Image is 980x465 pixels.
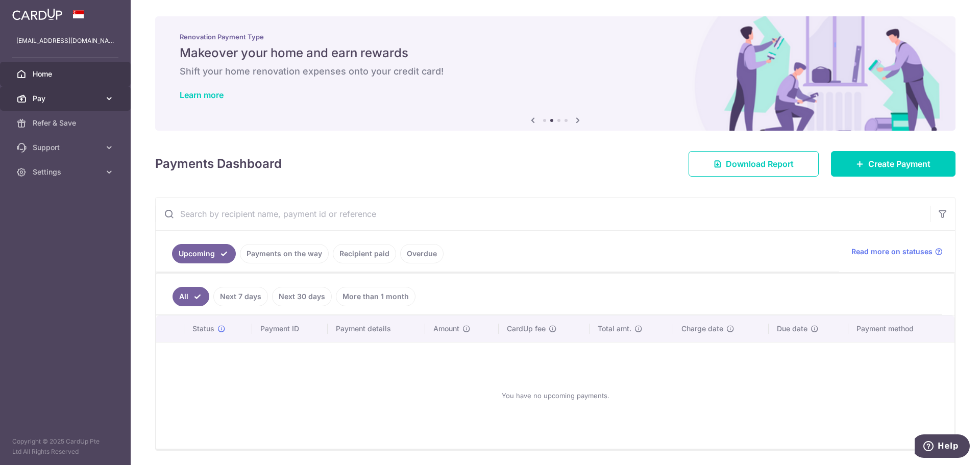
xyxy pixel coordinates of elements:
[180,45,931,61] h5: Makeover your home and earn rewards
[12,8,62,20] img: CardUp
[831,151,955,177] a: Create Payment
[180,90,224,100] a: Learn more
[252,315,328,342] th: Payment ID
[33,93,100,104] span: Pay
[868,158,930,170] span: Create Payment
[333,244,396,263] a: Recipient paid
[598,324,631,334] span: Total amt.
[336,287,415,306] a: More than 1 month
[155,16,955,131] img: Renovation banner
[155,155,282,173] h4: Payments Dashboard
[33,142,100,153] span: Support
[33,69,100,79] span: Home
[168,351,942,440] div: You have no upcoming payments.
[180,33,931,41] p: Renovation Payment Type
[681,324,723,334] span: Charge date
[172,244,236,263] a: Upcoming
[192,324,214,334] span: Status
[851,247,943,257] a: Read more on statuses
[507,324,546,334] span: CardUp fee
[16,36,114,46] p: [EMAIL_ADDRESS][DOMAIN_NAME]
[915,434,970,460] iframe: Opens a widget where you can find more information
[173,287,209,306] a: All
[180,65,931,78] h6: Shift your home renovation expenses onto your credit card!
[848,315,954,342] th: Payment method
[400,244,444,263] a: Overdue
[272,287,332,306] a: Next 30 days
[433,324,459,334] span: Amount
[689,151,819,177] a: Download Report
[726,158,794,170] span: Download Report
[851,247,933,257] span: Read more on statuses
[213,287,268,306] a: Next 7 days
[33,118,100,128] span: Refer & Save
[33,167,100,177] span: Settings
[240,244,329,263] a: Payments on the way
[777,324,807,334] span: Due date
[328,315,426,342] th: Payment details
[156,198,930,230] input: Search by recipient name, payment id or reference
